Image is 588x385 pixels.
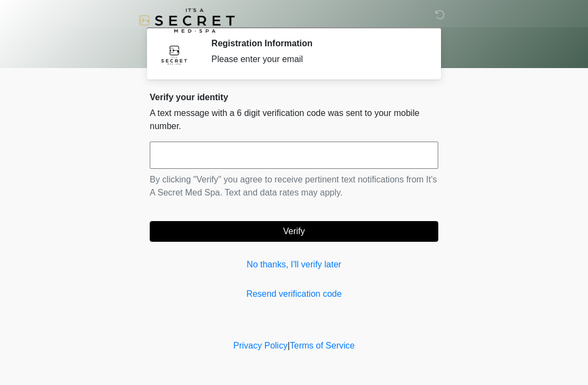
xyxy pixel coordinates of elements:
[150,258,438,271] a: No thanks, I'll verify later
[150,107,438,133] p: A text message with a 6 digit verification code was sent to your mobile number.
[290,341,354,350] a: Terms of Service
[287,341,290,350] a: |
[158,38,191,71] img: Agent Avatar
[150,221,438,242] button: Verify
[211,53,422,66] div: Please enter your email
[150,173,438,199] p: By clicking "Verify" you agree to receive pertinent text notifications from It's A Secret Med Spa...
[211,38,422,48] h2: Registration Information
[139,8,235,33] img: It's A Secret Med Spa Logo
[150,92,438,102] h2: Verify your identity
[234,341,288,350] a: Privacy Policy
[150,288,438,301] a: Resend verification code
